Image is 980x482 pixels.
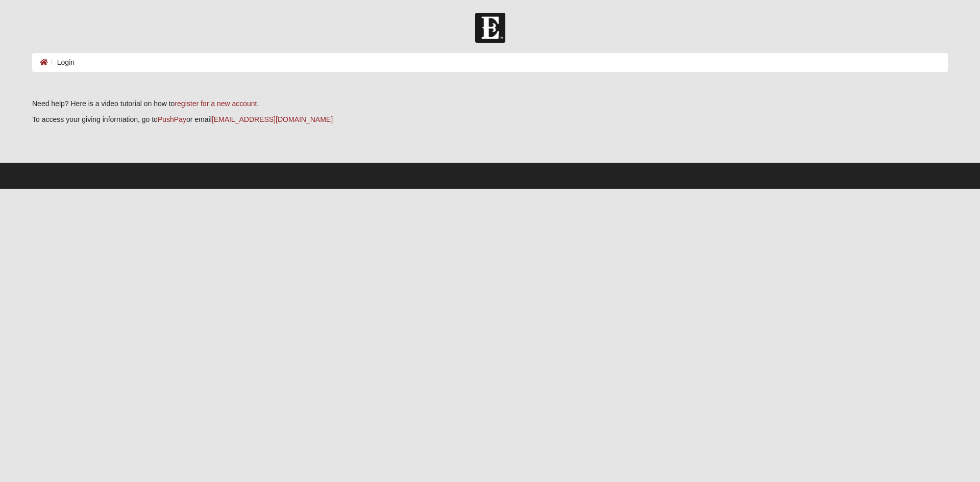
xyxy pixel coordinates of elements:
[158,115,186,123] a: PushPay
[475,13,505,43] img: Church of Eleven22 Logo
[32,98,948,109] p: Need help? Here is a video tutorial on how to .
[175,99,257,108] a: register for a new account
[212,115,333,123] a: [EMAIL_ADDRESS][DOMAIN_NAME]
[32,114,948,125] p: To access your giving information, go to or email
[48,57,75,68] li: Login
